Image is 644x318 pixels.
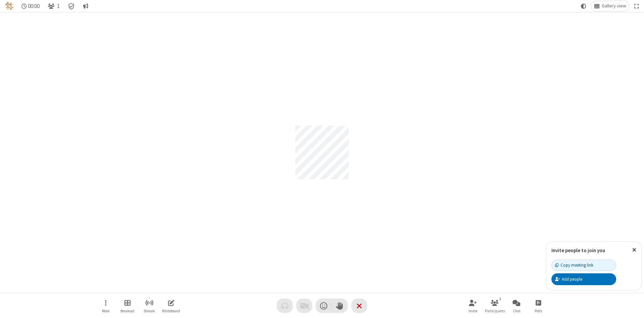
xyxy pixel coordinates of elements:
[555,262,593,268] div: Copy meeting link
[5,2,13,10] img: QA Selenium DO NOT DELETE OR CHANGE
[57,3,60,9] span: 1
[513,309,521,313] span: Chat
[96,296,116,315] button: Open menu
[144,309,155,313] span: Stream
[45,1,62,11] button: Open participant list
[162,309,180,313] span: Whiteboard
[296,299,312,313] button: Video
[117,296,138,315] button: Manage Breakout Rooms
[578,1,589,11] button: Using system theme
[551,260,616,271] button: Copy meeting link
[316,299,332,313] button: Send a reaction
[551,273,616,285] button: Add people
[463,296,483,315] button: Invite participants (Alt+I)
[485,309,505,313] span: Participants
[277,299,293,313] button: Audio problem - check your Internet connection or call by phone
[506,296,527,315] button: Open chat
[551,247,605,254] label: Invite people to join you
[469,309,477,313] span: Invite
[535,309,542,313] span: Polls
[351,299,367,313] button: End or leave meeting
[632,1,642,11] button: Fullscreen
[161,296,181,315] button: Open shared whiteboard
[19,1,43,11] div: Timer
[139,296,159,315] button: Start streaming
[591,1,629,11] button: Change layout
[65,1,78,11] div: Meeting details Encryption enabled
[528,296,548,315] button: Open poll
[102,309,109,313] span: More
[602,3,626,9] span: Gallery view
[28,3,40,9] span: 00:00
[485,296,505,315] button: Open participant list
[497,296,503,302] div: 1
[80,1,91,11] button: Conversation
[332,299,348,313] button: Raise hand
[627,242,641,258] button: Close popover
[120,309,135,313] span: Breakout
